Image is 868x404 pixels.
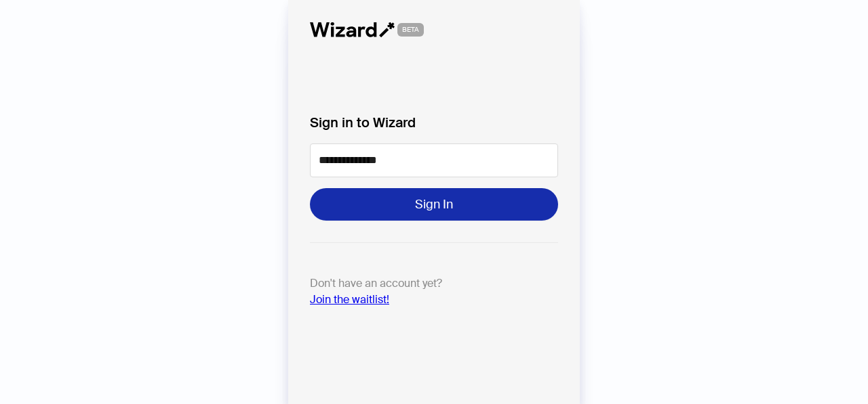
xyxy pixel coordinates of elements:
[415,196,453,212] span: Sign In
[397,23,424,37] span: BETA
[310,292,389,307] a: Join the waitlist!
[310,275,558,308] p: Don't have an account yet?
[310,112,558,133] label: Sign in to Wizard
[310,188,558,221] button: Sign In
